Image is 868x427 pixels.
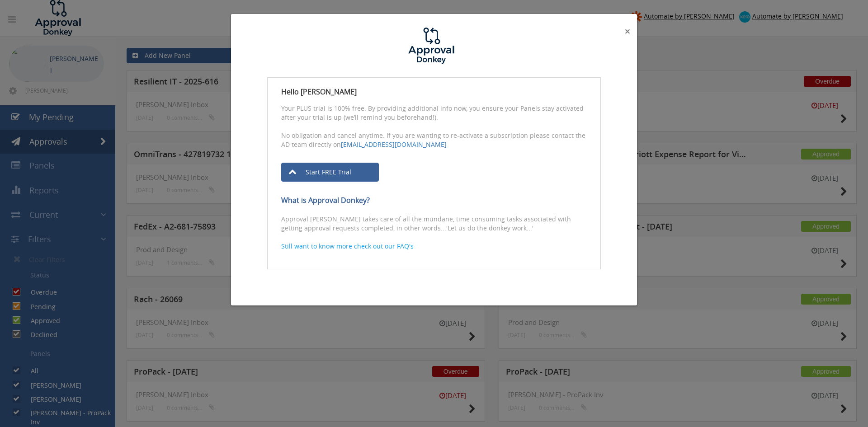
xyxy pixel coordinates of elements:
p: No obligation and cancel anytime. If you are wanting to re-activate a subscription please contact... [281,131,587,149]
strong: Hello [PERSON_NAME] [281,87,357,97]
strong: What is Approval Donkey? [281,195,370,205]
a: Still want to know more check out our FAQ's [281,242,587,251]
a: Start FREE Trial [281,163,379,182]
span: × [625,25,630,38]
p: Approval [PERSON_NAME] takes care of all the mundane, time consuming tasks associated with gettin... [281,215,587,233]
a: [EMAIL_ADDRESS][DOMAIN_NAME] [341,140,447,149]
p: Your PLUS trial is 100% free. By providing additional info now, you ensure your Panels stay activ... [281,104,587,122]
img: logo.jpg [397,28,465,64]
